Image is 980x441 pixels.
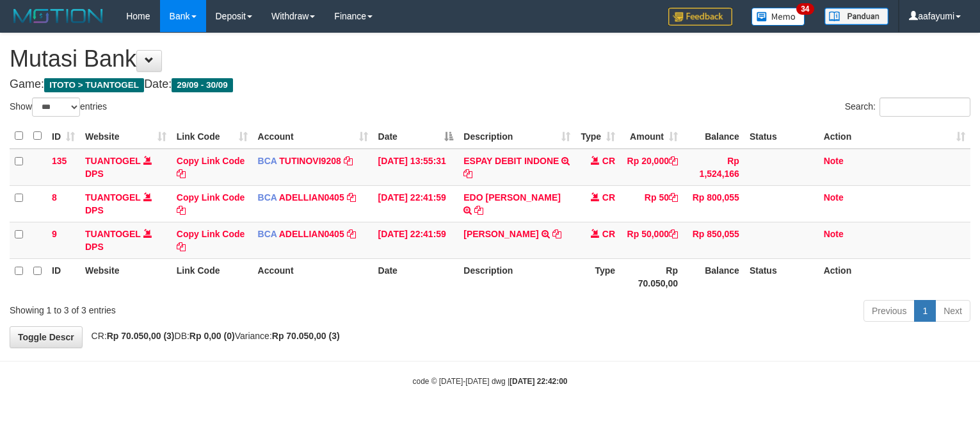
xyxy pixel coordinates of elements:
[85,192,141,203] a: TUANTOGEL
[669,229,678,239] a: Copy Rp 50,000 to clipboard
[10,6,107,26] img: MOTION_logo.png
[620,149,683,186] td: Rp 20,000
[172,258,253,295] th: Link Code
[669,156,678,166] a: Copy Rp 20,000 to clipboard
[85,331,340,341] span: CR: DB: Variance:
[52,192,57,203] span: 8
[177,192,245,215] a: Copy Link Code
[824,192,844,203] a: Note
[413,377,568,386] small: code © [DATE]-[DATE] dwg |
[279,229,344,239] a: ADELLIAN0405
[819,258,970,295] th: Action
[258,192,277,203] span: BCA
[796,3,814,15] span: 34
[620,124,683,149] th: Amount: activate to sort column ascending
[272,331,340,341] strong: Rp 70.050,00 (3)
[10,97,107,117] label: Show entries
[10,46,970,72] h1: Mutasi Bank
[80,185,172,222] td: DPS
[80,222,172,258] td: DPS
[845,97,970,117] label: Search:
[552,229,561,239] a: Copy RIAN SAEPULR to clipboard
[172,78,233,92] span: 29/09 - 30/09
[32,97,80,117] select: Showentries
[177,156,245,179] a: Copy Link Code
[279,192,344,203] a: ADELLIAN0405
[751,8,805,26] img: Button%20Memo.svg
[602,192,615,203] span: CR
[824,156,844,166] a: Note
[602,229,615,239] span: CR
[683,222,744,258] td: Rp 850,055
[44,78,144,92] span: ITOTO > TUANTOGEL
[253,258,373,295] th: Account
[373,222,459,258] td: [DATE] 22:41:59
[10,326,83,348] a: Toggle Descr
[52,229,57,239] span: 9
[47,124,80,149] th: ID: activate to sort column ascending
[10,299,399,317] div: Showing 1 to 3 of 3 entries
[373,149,459,186] td: [DATE] 13:55:31
[602,156,615,166] span: CR
[824,229,844,239] a: Note
[914,300,936,322] a: 1
[683,124,744,149] th: Balance
[85,156,141,166] a: TUANTOGEL
[373,258,459,295] th: Date
[824,8,888,25] img: panduan.png
[258,229,277,239] span: BCA
[172,124,253,149] th: Link Code: activate to sort column ascending
[47,258,80,295] th: ID
[510,377,567,386] strong: [DATE] 22:42:00
[744,258,819,295] th: Status
[620,258,683,295] th: Rp 70.050,00
[575,124,620,149] th: Type: activate to sort column ascending
[683,149,744,186] td: Rp 1,524,166
[620,222,683,258] td: Rp 50,000
[668,8,732,26] img: Feedback.jpg
[575,258,620,295] th: Type
[85,229,141,239] a: TUANTOGEL
[880,97,970,117] input: Search:
[344,156,353,166] a: Copy TUTINOVI9208 to clipboard
[463,229,538,239] a: [PERSON_NAME]
[279,156,341,166] a: TUTINOVI9208
[620,185,683,222] td: Rp 50
[107,331,175,341] strong: Rp 70.050,00 (3)
[177,229,245,252] a: Copy Link Code
[819,124,970,149] th: Action: activate to sort column ascending
[744,124,819,149] th: Status
[80,124,172,149] th: Website: activate to sort column ascending
[474,205,483,215] a: Copy EDO TEO SANTIAGO to clipboard
[935,300,970,322] a: Next
[52,156,67,166] span: 135
[258,156,277,166] span: BCA
[80,149,172,186] td: DPS
[373,124,459,149] th: Date: activate to sort column descending
[347,192,356,203] a: Copy ADELLIAN0405 to clipboard
[463,192,561,203] a: EDO [PERSON_NAME]
[463,169,472,179] a: Copy ESPAY DEBIT INDONE to clipboard
[189,331,235,341] strong: Rp 0,00 (0)
[683,258,744,295] th: Balance
[683,185,744,222] td: Rp 800,055
[373,185,459,222] td: [DATE] 22:41:59
[463,156,559,166] a: ESPAY DEBIT INDONE
[253,124,373,149] th: Account: activate to sort column ascending
[10,78,970,91] h4: Game: Date:
[669,192,678,203] a: Copy Rp 50 to clipboard
[80,258,172,295] th: Website
[347,229,356,239] a: Copy ADELLIAN0405 to clipboard
[864,300,915,322] a: Previous
[458,124,575,149] th: Description: activate to sort column ascending
[458,258,575,295] th: Description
